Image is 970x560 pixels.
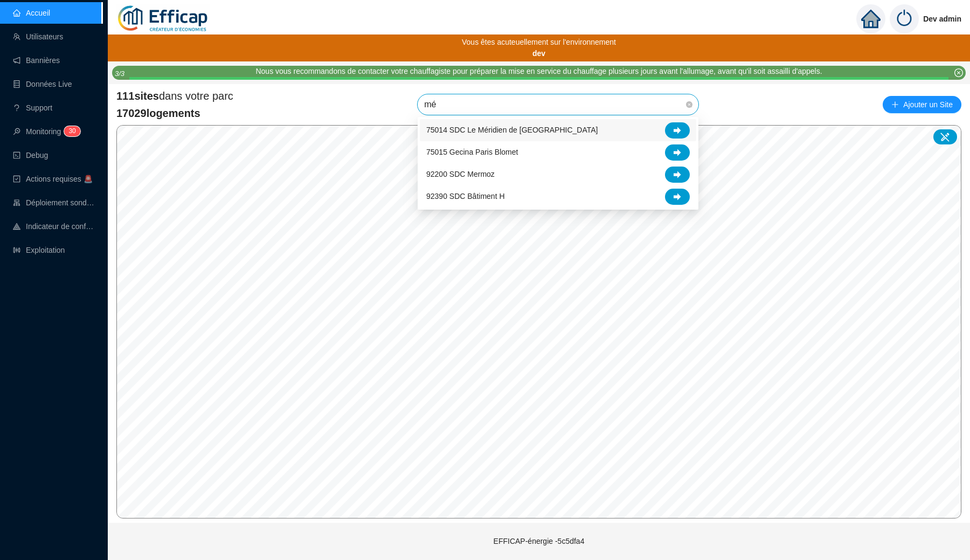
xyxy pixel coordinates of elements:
[891,101,899,108] span: plus
[426,125,598,136] span: 75014 SDC Le Méridien de [GEOGRAPHIC_DATA]
[64,126,80,136] sup: 30
[116,106,233,121] span: 17029 logements
[686,101,692,108] span: close-circle
[68,127,72,135] span: 3
[420,185,696,208] div: 92390 SDC Bâtiment H
[13,56,60,65] a: notificationBannières
[13,103,52,112] a: questionSupport
[861,9,881,29] span: home
[13,127,77,136] a: monitorMonitoring30
[420,119,696,141] div: 75014 SDC Le Méridien de Paris
[255,66,822,77] div: Nous vous recommandons de contacter votre chauffagiste pour préparer la mise en service du chauff...
[420,141,696,163] div: 75015 Gecina Paris Blomet
[116,90,159,102] span: 111 sites
[13,80,72,88] a: databaseDonnées Live
[72,127,76,135] span: 0
[890,4,919,33] img: power
[923,2,961,36] span: Dev admin
[108,34,970,61] div: Vous êtes acuteuellement sur l'environnement
[13,32,63,41] a: teamUtilisateurs
[13,9,50,17] a: homeAccueil
[116,88,233,103] span: dans votre parc
[903,97,953,112] span: Ajouter un Site
[13,198,95,207] a: clusterDéploiement sondes
[13,151,48,160] a: codeDebug
[954,68,963,77] span: close-circle
[13,175,20,183] span: check-square
[532,48,545,59] b: dev
[13,246,65,254] a: slidersExploitation
[117,126,961,518] canvas: Map
[26,175,93,183] span: Actions requises 🚨
[420,163,696,185] div: 92200 SDC Mermoz
[426,147,518,158] span: 75015 Gecina Paris Blomet
[426,191,505,202] span: 92390 SDC Bâtiment H
[426,169,495,180] span: 92200 SDC Mermoz
[883,96,961,113] button: Ajouter un Site
[494,537,585,545] span: EFFICAP-énergie - 5c5dfa4
[13,222,95,231] a: heat-mapIndicateur de confort
[115,70,124,78] i: 3 / 3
